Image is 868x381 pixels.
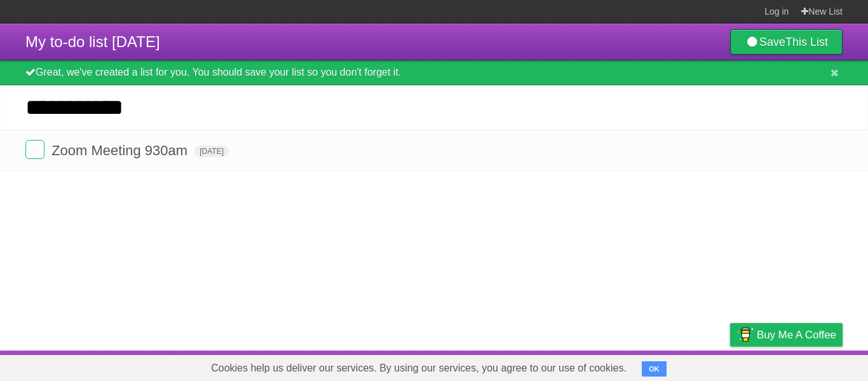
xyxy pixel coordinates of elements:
[603,354,654,378] a: Developers
[194,146,229,157] span: [DATE]
[642,361,667,377] button: OK
[763,354,843,378] a: Suggest a feature
[730,29,843,55] a: SaveThis List
[670,354,698,378] a: Terms
[757,324,836,346] span: Buy me a coffee
[25,140,44,159] label: Done
[25,33,160,50] span: My to-do list [DATE]
[785,36,828,48] b: This List
[561,354,588,378] a: About
[198,356,639,381] span: Cookies help us deliver our services. By using our services, you agree to our use of cookies.
[736,324,754,345] img: Buy me a coffee
[51,142,191,158] span: Zoom Meeting 930am
[730,323,843,347] a: Buy me a coffee
[714,354,747,378] a: Privacy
